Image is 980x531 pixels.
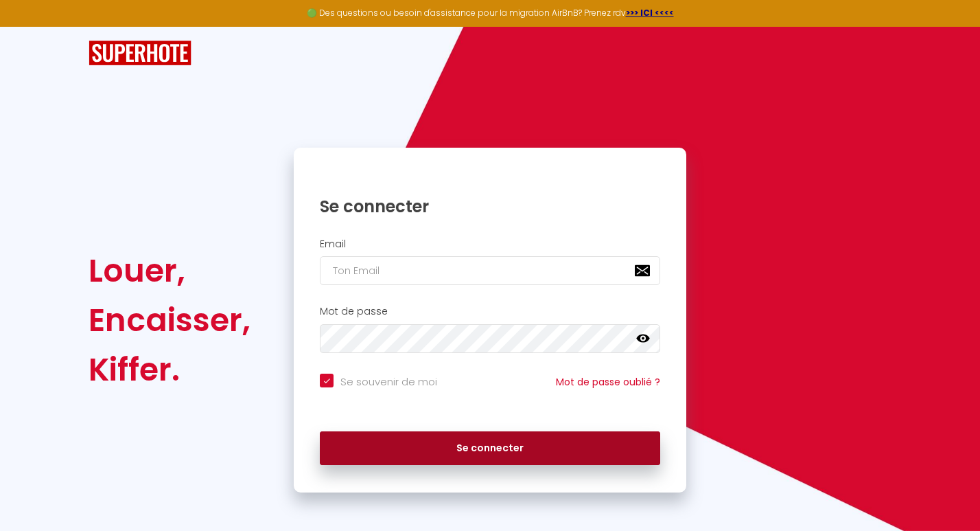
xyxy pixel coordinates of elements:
[320,431,660,466] button: Se connecter
[556,375,660,389] a: Mot de passe oublié ?
[89,41,191,66] img: SuperHote logo
[320,306,660,317] h2: Mot de passe
[320,196,660,217] h1: Se connecter
[89,295,250,345] div: Encaisser,
[89,345,250,394] div: Kiffer.
[89,246,250,295] div: Louer,
[626,7,674,19] a: >>> ICI <<<<
[320,256,660,285] input: Ton Email
[320,238,660,250] h2: Email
